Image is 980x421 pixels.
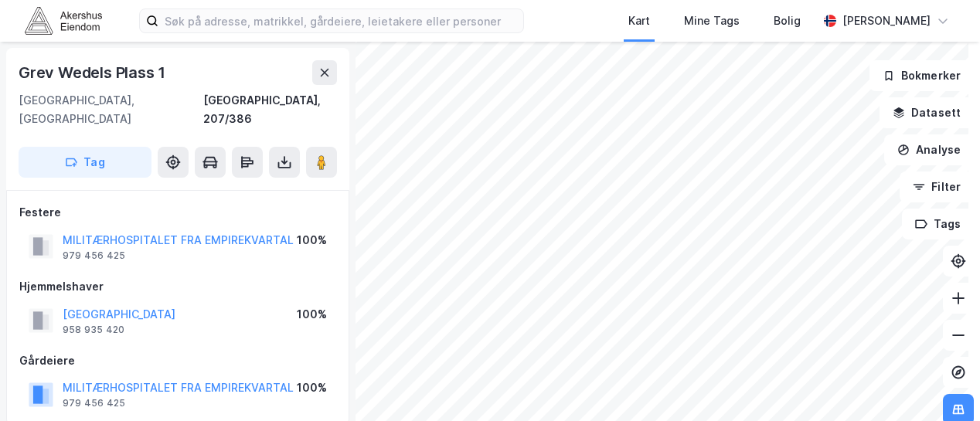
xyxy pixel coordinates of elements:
button: Tags [902,209,974,239]
div: [PERSON_NAME] [842,12,931,30]
div: Bolig [774,12,801,30]
div: Grev Wedels Plass 1 [19,60,168,85]
button: Tag [19,147,151,178]
button: Bokmerker [869,60,974,91]
div: 100% [297,231,327,250]
div: [GEOGRAPHIC_DATA], 207/386 [203,91,337,128]
div: 979 456 425 [63,250,125,262]
img: akershus-eiendom-logo.9091f326c980b4bce74ccdd9f866810c.svg [25,7,102,34]
div: 979 456 425 [63,397,125,409]
div: 958 935 420 [63,324,124,336]
div: 100% [297,379,327,397]
div: Festere [19,203,336,222]
button: Filter [900,171,974,202]
div: Kart [628,12,650,30]
iframe: Chat Widget [903,347,980,421]
div: Mine Tags [684,12,740,30]
button: Datasett [880,97,974,128]
div: Hjemmelshaver [19,277,336,296]
div: 100% [297,305,327,324]
input: Søk på adresse, matrikkel, gårdeiere, leietakere eller personer [158,9,523,32]
button: Analyse [884,134,974,165]
div: [GEOGRAPHIC_DATA], [GEOGRAPHIC_DATA] [19,91,203,128]
div: Kontrollprogram for chat [903,347,980,421]
div: Gårdeiere [19,351,336,370]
